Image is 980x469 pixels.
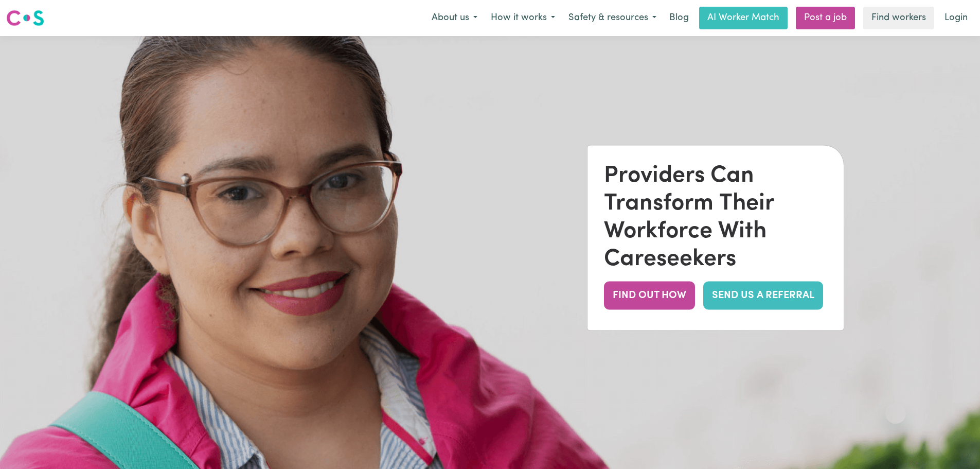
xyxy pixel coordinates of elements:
a: Blog [663,7,695,29]
button: How it works [484,7,562,29]
img: Careseekers logo [6,9,44,27]
div: Providers Can Transform Their Workforce With Careseekers [604,162,827,273]
iframe: Button to launch messaging window [939,428,972,461]
a: AI Worker Match [699,7,788,29]
a: Login [938,7,974,29]
a: SEND US A REFERRAL [703,281,823,309]
button: FIND OUT HOW [604,281,695,309]
a: Post a job [796,7,855,29]
a: Find workers [863,7,934,29]
a: Careseekers logo [6,6,44,30]
button: About us [425,7,484,29]
button: Safety & resources [562,7,663,29]
iframe: Close message [885,403,906,424]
